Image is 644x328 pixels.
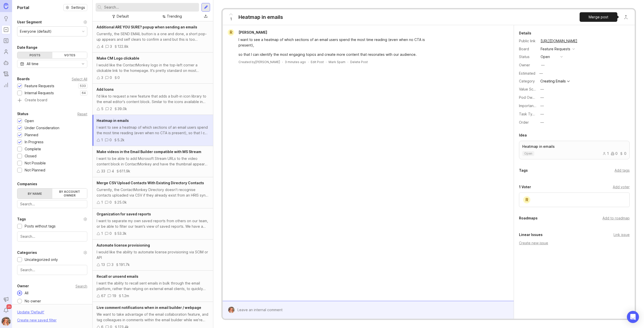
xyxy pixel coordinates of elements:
[97,274,138,278] span: Recall or unsend emails
[97,118,129,123] span: Heatmap in emails
[621,12,631,22] button: Close button
[25,83,54,89] div: Feature Requests
[117,14,129,19] div: Default
[25,257,58,262] div: Uncategorized only
[282,60,283,64] div: ·
[25,139,44,145] div: In Progress
[519,141,630,159] a: Heatmap in emailsopen100
[52,52,87,58] div: Votes
[541,46,570,52] div: Feature Requests
[519,167,528,173] div: Tags
[519,120,529,124] label: Order
[17,283,29,289] div: Owner
[25,146,41,152] div: Complete
[17,76,30,82] div: Boards
[17,309,44,317] div: Update ' Default '
[119,168,130,174] div: 611.9k
[97,243,150,247] span: Automate license provisioning
[101,200,103,205] div: 1
[97,25,197,29] span: Additional ARE YOU SURE? popup when sending an emails
[63,4,87,11] a: Settings
[110,75,112,80] div: 0
[17,98,87,103] a: Create board
[519,215,538,221] div: Roadmaps
[97,93,209,105] div: I'd like to request a new feature that adds a built-in icon library to the email editor's content...
[97,56,139,60] span: Make CM Logo clickable
[308,60,309,64] div: ·
[119,262,130,267] div: 191.7k
[519,87,538,91] label: Value Scale
[524,152,532,156] p: open
[82,91,86,95] p: 64
[25,90,54,96] div: Internal Requests
[25,160,46,166] div: Not Possible
[97,187,209,198] div: Currently, the ContactMonkey Directory doesn't recognise contacts uploaded via CSV if they alread...
[519,132,527,138] div: Idea
[2,80,11,89] a: Reporting
[541,62,545,68] div: —
[329,60,345,64] button: Mark Spam
[101,231,103,236] div: 1
[25,223,56,229] div: Posts without tags
[25,132,38,138] div: Planned
[77,113,87,115] div: Reset
[101,75,103,80] div: 3
[347,60,348,64] div: ·
[72,78,87,80] div: Select All
[93,271,213,302] a: Recall or unsend emailsI want the ability to recall sent emails in bulk through the email platfor...
[20,267,84,273] input: Search...
[167,14,182,19] div: Trending
[110,44,112,49] div: 3
[2,306,11,315] button: Notifications
[238,60,280,64] div: Created by [PERSON_NAME]
[17,52,52,58] div: Posts
[627,311,639,323] div: Open Intercom Messenger
[117,44,129,49] div: 122.8k
[117,106,127,112] div: 39.0k
[117,200,127,205] div: 25.0k
[93,21,213,53] a: Additional ARE YOU SURE? popup when sending an emailsCurrently, the SEND EMAIL button is a one an...
[112,293,116,299] div: 19
[97,280,209,292] div: I want the ability to recall sent emails in bulk through the email platform, rather than relying ...
[71,5,85,10] span: Settings
[17,111,28,117] div: Status
[285,60,306,64] a: 3 minutes ago
[97,249,209,260] div: I would like the ability to automate license provisioning via SCIM or API
[20,29,52,34] div: Everyone (default)
[97,87,114,91] span: Add Icons
[97,156,209,167] div: I want to be able to add Microsoft Stream URLs to the video content block in ContactMonkey and ha...
[540,79,566,83] div: Creating Emails
[101,106,103,112] div: 5
[122,293,129,299] div: 1.2m
[101,137,103,143] div: 1
[17,317,57,323] div: Create new saved filter
[93,240,213,271] a: Automate license provisioningI would like the ability to automate license provisioning via SCIM o...
[519,104,538,108] label: Importance
[7,304,12,309] span: 25
[97,31,209,42] div: Currently, the SEND EMAIL button is a one and done, a short pop-up appears and self clears to con...
[117,231,127,236] div: 53.3k
[2,14,11,23] a: Ideas
[20,201,84,207] input: Search...
[326,60,327,64] div: ·
[97,181,204,185] span: Merge CSV Upload Contacts With Existing Directory Contacts
[519,240,630,246] div: Create new issue
[620,152,626,155] div: 0
[101,262,105,267] div: 13
[519,78,537,84] div: Category
[79,62,87,66] svg: toggle icon
[17,189,52,199] label: By name
[93,115,213,146] a: Heatmap in emailsI want to see a heatmap of which sections of an email users spend the most time ...
[93,146,213,177] a: Make videos in the Email Builder compatible with MS StreamI want to be able to add Microsoft Stre...
[522,144,626,149] p: Heatmap in emails
[93,208,213,240] a: Organization for saved reportsI want to separate my own saved reports from others on our team, or...
[17,250,37,256] div: Categories
[540,120,544,125] div: —
[2,317,11,326] button: Bronwen W
[238,30,267,34] span: [PERSON_NAME]
[519,112,537,116] label: Task Type
[519,46,537,52] div: Board
[539,38,579,44] a: [URL][DOMAIN_NAME]
[97,150,201,154] span: Make videos in the Email Builder compatible with MS Stream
